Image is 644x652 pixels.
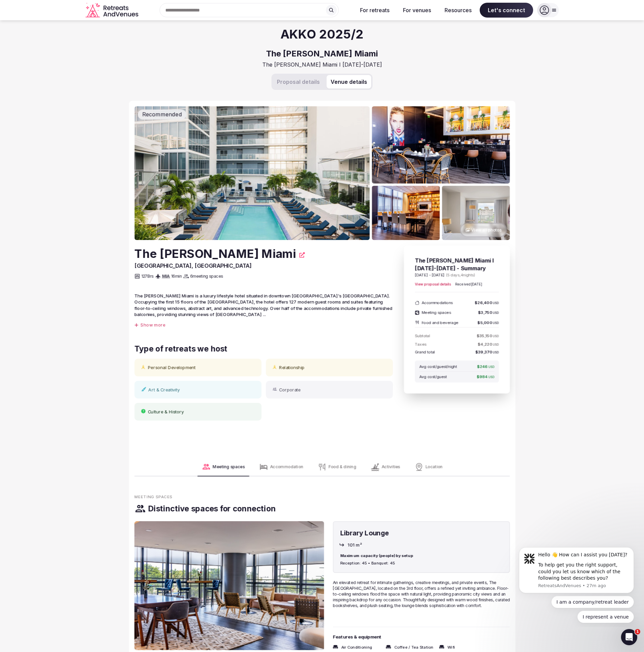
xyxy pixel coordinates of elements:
span: Accommodations [421,300,452,306]
span: Food & dining [329,464,356,470]
span: ( 5 days, 4 night s ) [446,272,475,277]
span: USD [488,365,494,368]
span: $39,370 [475,349,499,355]
span: $35,150 [477,333,499,339]
span: Features & equipment [333,634,509,640]
a: MIA [162,274,170,279]
span: USD [493,351,499,354]
div: Recommended [138,110,186,120]
span: Location [425,464,443,470]
h3: Distinctive spaces for connection [148,503,276,514]
span: USD [488,375,494,379]
span: Accommodation [270,464,303,470]
span: $26,400 [475,300,499,306]
span: View proposal details [415,282,451,287]
a: Visit the homepage [86,3,140,18]
span: Received [DATE] [455,282,482,287]
span: USD [493,343,499,346]
img: Venue gallery photo [372,186,439,240]
span: 1 [635,629,640,634]
h3: The [PERSON_NAME] Miami I [DATE]-[DATE] - Summary [415,257,499,272]
span: Recommended [140,111,184,119]
span: Meeting Spaces [134,494,172,500]
span: 6 meeting spaces [190,273,223,279]
img: Venue gallery photo [442,186,510,240]
span: $4,220 [478,341,499,347]
span: 101 m² [348,542,361,548]
img: Venue cover photo [134,106,369,240]
button: For retreats [355,3,395,18]
h3: The [PERSON_NAME] Miami I [DATE]-[DATE] [262,61,382,68]
span: $984 [477,374,494,379]
h4: Library Lounge [340,528,503,537]
h2: The [PERSON_NAME] Miami [266,48,378,59]
span: Activities [381,464,400,470]
span: Wifi [447,645,455,650]
svg: Retreats and Venues company logo [86,3,140,18]
span: $246 [477,364,494,369]
span: Air Conditioning [341,645,372,650]
img: Gallery image 1 [134,521,324,650]
span: Coffee / Tea Station [394,645,433,650]
span: The [PERSON_NAME] Miami is a luxury lifestyle hotel situated in downtown [GEOGRAPHIC_DATA]'s [GEO... [134,293,392,317]
span: Meeting spaces [421,310,451,315]
div: Show more [134,322,392,328]
label: Avg cost/guest/night [419,364,457,369]
h2: The [PERSON_NAME] Miami [134,246,296,262]
iframe: Intercom notifications message [509,541,644,627]
h1: AKKO 2025/2 [281,26,363,43]
label: Subtotal [415,333,430,339]
button: Resources [439,3,477,18]
span: USD [493,311,499,315]
iframe: Intercom live chat [621,629,637,645]
span: 127 Brs [141,273,153,279]
span: USD [493,301,499,305]
span: USD [493,321,499,324]
span: An elevated retreat for intimate gatherings, creative meetings, and private events, The [GEOGRAPH... [333,580,509,608]
label: Avg cost/guest [419,374,447,379]
span: 16 min [171,273,182,279]
span: Food and beverage [421,320,458,325]
span: $5,000 [477,320,499,325]
button: Proposal details [273,75,324,89]
span: Meeting spaces [213,464,245,470]
span: $3,750 [478,310,499,315]
span: USD [493,335,499,338]
label: Taxes [415,341,426,347]
label: Grand total [415,349,435,355]
button: For venues [398,3,436,18]
img: Venue gallery photo [372,106,509,184]
span: [DATE] - [DATE] [415,272,499,277]
span: Let's connect [480,3,533,18]
span: Maximum capacity (people) by setup [340,553,503,558]
span: Reception: 45 • Banquet: 45 [340,560,503,566]
button: Venue details [327,75,371,89]
button: View all photos [460,223,507,237]
span: [GEOGRAPHIC_DATA], [GEOGRAPHIC_DATA] [134,263,252,269]
span: Type of retreats we host [134,344,227,355]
